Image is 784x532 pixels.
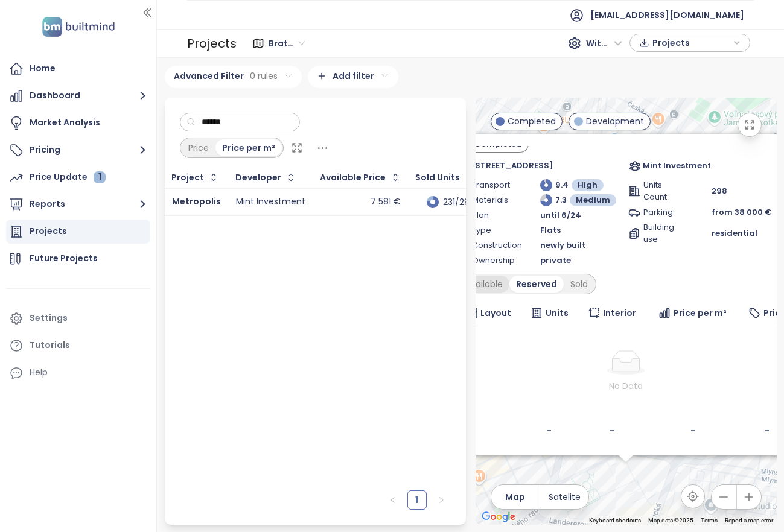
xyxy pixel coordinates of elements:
span: 298 [712,185,727,197]
span: High [578,179,598,191]
img: logo [39,14,118,39]
span: Flats [540,224,561,236]
a: Market Analysis [6,111,150,135]
span: newly built [540,239,585,252]
div: Help [6,361,150,385]
a: Report a map error [725,517,773,524]
div: Project [171,174,204,182]
button: Keyboard shortcuts [589,516,641,525]
div: Reserved [509,276,564,293]
div: Home [30,61,56,76]
span: Units [546,306,569,320]
span: Building use [643,221,685,245]
span: until 6/24 [540,209,581,221]
img: Google [479,509,518,525]
span: 9.4 [555,179,569,191]
div: Price Update [30,169,106,185]
span: [EMAIL_ADDRESS][DOMAIN_NAME] [590,1,744,30]
span: Parking [643,206,685,218]
button: Pricing [6,138,150,162]
a: Tutorials [6,334,150,358]
div: Projects [30,224,67,239]
b: - [547,425,552,437]
button: right [432,490,451,510]
span: Medium [576,194,610,206]
div: Developer [235,174,281,182]
div: Sold [564,276,594,293]
span: left [389,496,397,504]
div: Help [30,365,48,380]
a: Price Update 1 [6,165,150,189]
span: Type [472,224,514,236]
div: Projects [187,31,237,55]
button: Dashboard [6,84,150,108]
span: Construction [472,239,514,252]
span: from 38 000 € [712,206,772,218]
span: Price per m² [674,306,727,320]
div: Price [182,139,215,156]
span: Completed [474,138,522,150]
span: Mint Investment [643,160,711,172]
a: Open this area in Google Maps (opens a new window) [479,509,518,525]
div: 7 581 € [371,197,401,207]
span: right [438,496,445,504]
button: Map [491,485,540,509]
div: 1 [94,171,106,183]
span: Ownership [472,255,514,267]
div: Available [459,276,509,293]
button: left [383,490,403,510]
button: Satelite [540,485,588,509]
div: Mint Investment [236,197,305,207]
a: 1 [408,491,426,509]
a: Terms (opens in new tab) [701,517,718,524]
a: Future Projects [6,247,150,271]
div: button [636,34,744,52]
div: Available Price [320,174,386,182]
span: Development [586,115,644,128]
b: - [610,425,614,437]
div: Price per m² [215,139,282,156]
a: Metropolis [172,195,221,207]
div: Add filter [308,66,398,88]
div: Tutorials [30,338,70,353]
span: Bratislavský kraj [269,34,305,52]
div: 231/298 [445,198,475,206]
a: Home [6,57,150,81]
span: residential [712,227,757,239]
div: Settings [30,311,68,326]
span: Layout [480,306,511,320]
span: Materials [472,194,514,206]
span: [STREET_ADDRESS] [471,160,553,172]
button: Reports [6,192,150,217]
div: Advanced Filter [165,66,302,88]
b: - [690,425,695,437]
a: Settings [6,306,150,331]
span: Units Count [643,179,685,203]
span: With VAT [586,34,622,52]
span: Projects [652,34,730,52]
div: Market Analysis [30,115,100,130]
li: Previous Page [383,490,403,510]
li: Next Page [432,490,451,510]
span: Transport [472,179,514,191]
span: Map [505,490,525,504]
a: Projects [6,220,150,244]
span: Plan [472,209,514,221]
span: Interior [603,306,636,320]
div: Future Projects [30,251,98,266]
span: Map data ©2025 [648,517,693,524]
span: 7.3 [555,194,567,206]
span: Sold Units [415,174,460,182]
span: private [540,255,571,267]
span: Completed [508,115,556,128]
span: 0 rules [250,69,278,83]
li: 1 [407,490,427,510]
span: Satelite [549,490,581,504]
b: - [765,425,770,437]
